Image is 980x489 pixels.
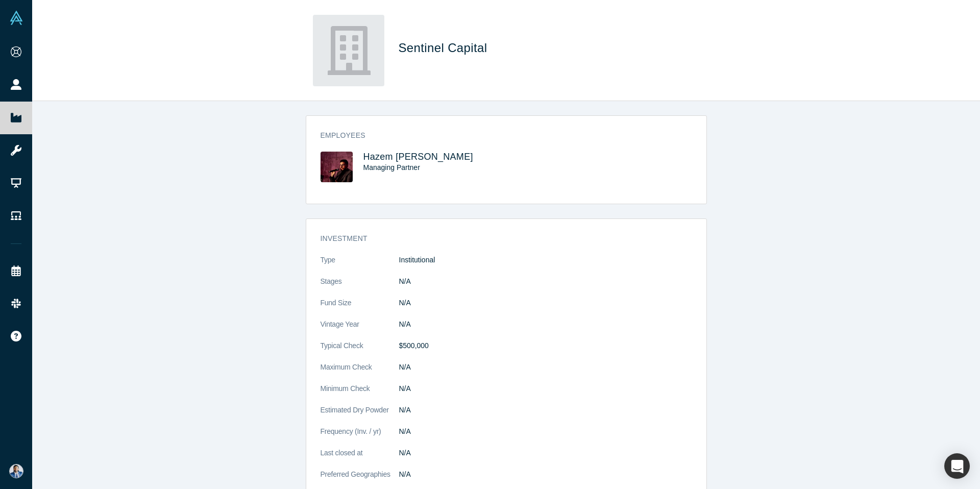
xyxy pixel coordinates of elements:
[321,298,399,319] dt: Fund Size
[321,426,399,448] dt: Frequency (Inv. / yr)
[399,469,692,480] dd: N/A
[321,319,399,340] dt: Vintage Year
[321,233,678,244] h3: Investment
[321,276,399,298] dt: Stages
[321,405,399,426] dt: Estimated Dry Powder
[399,362,692,373] dd: N/A
[399,41,491,55] span: Sentinel Capital
[321,340,399,362] dt: Typical Check
[399,298,692,308] dd: N/A
[9,11,23,25] img: Alchemist Vault Logo
[363,152,473,162] a: Hazem [PERSON_NAME]
[321,255,399,276] dt: Type
[9,464,23,478] img: Idicula Mathew's Account
[399,276,692,287] dd: N/A
[321,448,399,469] dt: Last closed at
[321,130,678,141] h3: Employees
[321,152,353,182] img: Hazem Danny Nakib's Profile Image
[399,255,692,265] dd: Institutional
[399,319,692,330] dd: N/A
[363,163,420,172] span: Managing Partner
[399,383,692,394] dd: N/A
[399,448,692,458] dd: N/A
[321,362,399,383] dt: Maximum Check
[399,405,692,415] dd: N/A
[313,15,384,86] img: Sentinel Capital's Logo
[399,426,692,437] dd: N/A
[321,383,399,405] dt: Minimum Check
[399,340,692,351] dd: $500,000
